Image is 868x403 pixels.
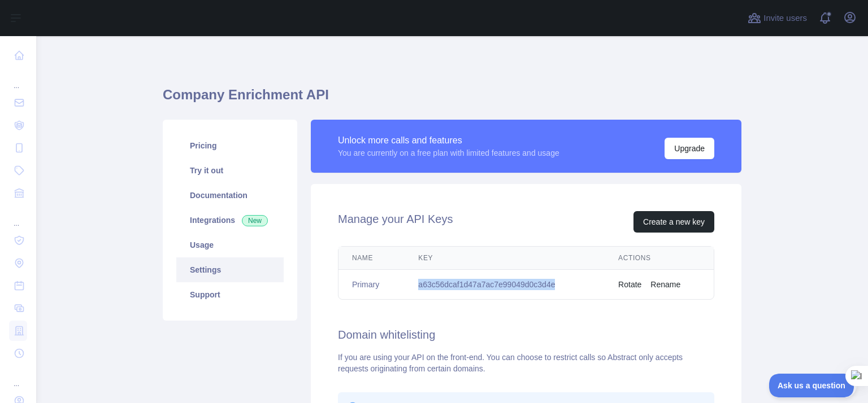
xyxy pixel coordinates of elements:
a: Usage [176,233,284,257]
button: Create a new key [633,211,714,233]
th: Name [338,247,405,270]
button: Rotate [618,279,641,290]
a: Try it out [176,158,284,183]
div: ... [9,205,27,228]
a: Documentation [176,183,284,208]
div: ... [9,366,27,388]
button: Upgrade [665,138,714,159]
td: a63c56dcaf1d47a7ac7e99049d0c3d4e [405,270,605,300]
div: If you are using your API on the front-end. You can choose to restrict calls so Abstract only acc... [338,352,714,374]
iframe: Toggle Customer Support [769,374,857,397]
h1: Company Enrichment API [163,86,741,113]
button: Invite users [745,9,809,27]
a: Pricing [176,133,284,158]
a: Settings [176,257,284,282]
h2: Manage your API Keys [338,211,453,233]
a: Support [176,282,284,307]
a: Integrations New [176,208,284,233]
span: Invite users [763,12,807,25]
button: Rename [650,279,680,290]
div: Unlock more calls and features [338,134,559,147]
div: You are currently on a free plan with limited features and usage [338,147,559,159]
td: Primary [338,270,405,300]
span: New [242,215,268,226]
th: Actions [605,247,714,270]
th: Key [405,247,605,270]
div: ... [9,68,27,90]
h2: Domain whitelisting [338,327,714,343]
